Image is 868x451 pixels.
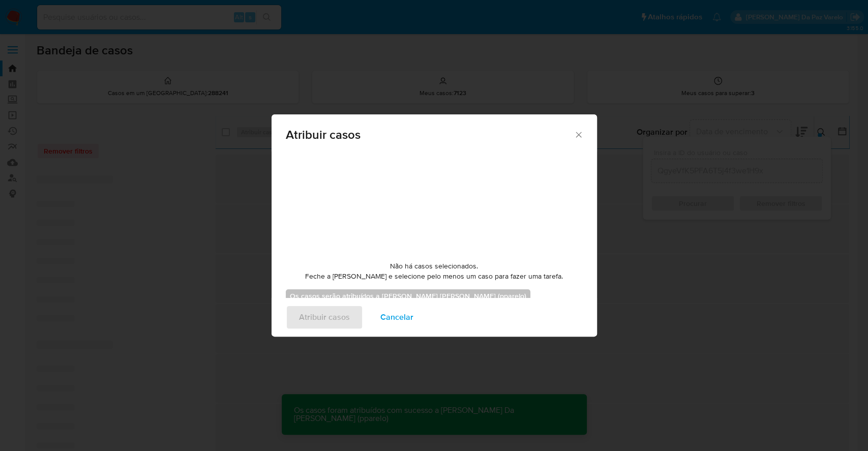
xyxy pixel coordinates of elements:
[358,152,511,253] img: yH5BAEAAAAALAAAAAABAAEAAAIBRAA7
[574,130,583,139] button: Fechar a janela
[367,305,427,329] button: Cancelar
[272,114,597,337] div: assign-modal
[305,272,563,282] span: Feche a [PERSON_NAME] e selecione pelo menos um caso para fazer uma tarefa.
[286,129,574,141] span: Atribuir casos
[380,306,413,328] span: Cancelar
[290,291,526,301] b: Os casos serão atribuídos a [PERSON_NAME] [PERSON_NAME] (pparelo)
[390,261,478,272] span: Não há casos selecionados.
